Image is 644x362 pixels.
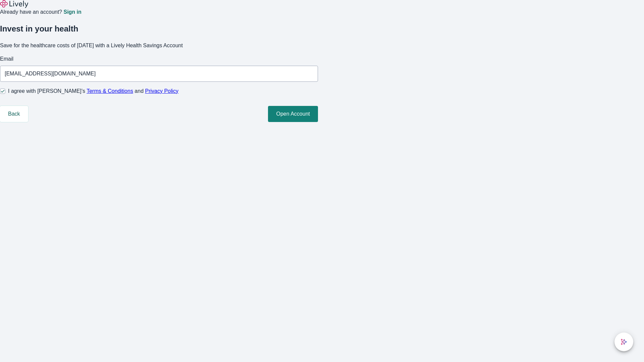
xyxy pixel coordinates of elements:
a: Privacy Policy [145,88,179,94]
svg: Lively AI Assistant [621,339,627,345]
a: Sign in [63,9,81,15]
span: I agree with [PERSON_NAME]’s and [8,87,178,95]
a: Terms & Conditions [87,88,133,94]
button: Open Account [268,106,318,122]
button: chat [614,333,633,351]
